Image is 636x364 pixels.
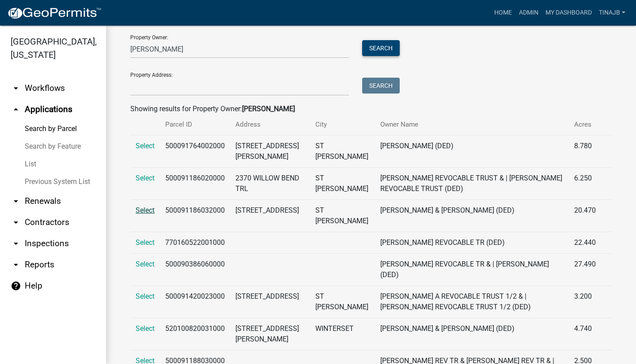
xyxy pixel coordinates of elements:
a: Select [136,206,155,214]
button: Search [362,78,400,94]
td: 8.780 [569,135,601,168]
td: 22.440 [569,232,601,254]
td: [STREET_ADDRESS][PERSON_NAME] [230,135,310,168]
a: Select [136,292,155,300]
th: Acres [569,114,601,135]
td: [STREET_ADDRESS] [230,200,310,232]
i: arrow_drop_down [11,196,21,206]
a: My Dashboard [542,4,595,21]
td: 500091186032000 [160,200,230,232]
a: Admin [515,4,542,21]
i: arrow_drop_down [11,217,21,228]
td: [PERSON_NAME] & [PERSON_NAME] (DED) [375,318,569,350]
td: 2370 WILLOW BEND TRL [230,168,310,200]
td: 6.250 [569,168,601,200]
td: [STREET_ADDRESS][PERSON_NAME] [230,318,310,350]
td: [PERSON_NAME] REVOCABLE TR & | [PERSON_NAME] (DED) [375,254,569,286]
td: ST [PERSON_NAME] [310,168,375,200]
td: 27.490 [569,254,601,286]
td: [PERSON_NAME] REVOCABLE TRUST & | [PERSON_NAME] REVOCABLE TRUST (DED) [375,168,569,200]
td: 500091420023000 [160,286,230,318]
td: ST [PERSON_NAME] [310,135,375,168]
a: Tinajb [595,4,629,21]
td: 500091764002000 [160,135,230,168]
a: Home [491,4,515,21]
td: 4.740 [569,318,601,350]
a: Select [136,174,155,182]
td: 500091186020000 [160,168,230,200]
th: Parcel ID [160,114,230,135]
td: [PERSON_NAME] & [PERSON_NAME] (DED) [375,200,569,232]
td: 770160522001000 [160,232,230,254]
a: Select [136,260,155,268]
td: ST [PERSON_NAME] [310,286,375,318]
td: 500090386060000 [160,254,230,286]
td: 20.470 [569,200,601,232]
i: help [11,281,21,291]
button: Search [362,40,400,56]
td: 520100820031000 [160,318,230,350]
td: [PERSON_NAME] (DED) [375,135,569,168]
strong: [PERSON_NAME] [242,105,295,113]
i: arrow_drop_down [11,83,21,94]
td: 3.200 [569,286,601,318]
td: WINTERSET [310,318,375,350]
td: [PERSON_NAME] A REVOCABLE TRUST 1/2 & | [PERSON_NAME] REVOCABLE TRUST 1/2 (DED) [375,286,569,318]
a: Select [136,142,155,150]
i: arrow_drop_up [11,104,21,115]
a: Select [136,324,155,333]
td: ST [PERSON_NAME] [310,200,375,232]
i: arrow_drop_down [11,238,21,249]
a: Select [136,238,155,247]
i: arrow_drop_down [11,259,21,270]
th: City [310,114,375,135]
th: Owner Name [375,114,569,135]
td: [STREET_ADDRESS] [230,286,310,318]
th: Address [230,114,310,135]
div: Showing results for Property Owner: [130,104,612,114]
td: [PERSON_NAME] REVOCABLE TR (DED) [375,232,569,254]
